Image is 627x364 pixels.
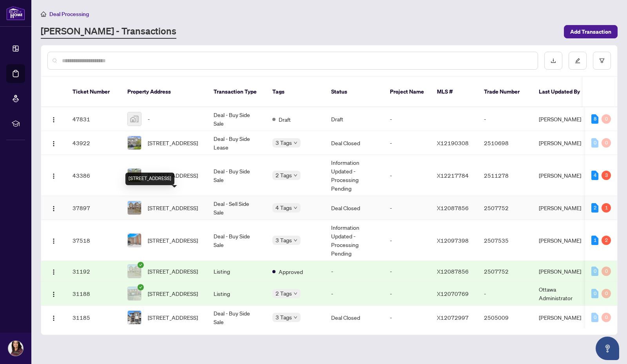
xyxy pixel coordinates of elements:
[431,77,478,107] th: MLS #
[596,337,619,360] button: Open asap
[591,313,598,322] div: 0
[533,196,591,220] td: [PERSON_NAME]
[207,196,266,220] td: Deal - Sell Side Sale
[325,131,384,155] td: Deal Closed
[533,107,591,131] td: [PERSON_NAME]
[384,77,431,107] th: Project Name
[294,238,297,242] span: down
[49,11,89,18] span: Deal Processing
[266,77,325,107] th: Tags
[66,155,121,196] td: 43386
[478,306,533,330] td: 2505009
[207,306,266,330] td: Deal - Buy Side Sale
[41,25,176,39] a: [PERSON_NAME] - Transactions
[207,261,266,282] td: Listing
[602,138,611,148] div: 0
[207,220,266,261] td: Deal - Buy Side Sale
[325,77,384,107] th: Status
[66,196,121,220] td: 37897
[121,77,207,107] th: Property Address
[602,289,611,298] div: 0
[51,173,57,179] img: Logo
[602,203,611,213] div: 1
[591,114,598,124] div: 8
[533,220,591,261] td: [PERSON_NAME]
[47,311,60,324] button: Logo
[602,313,611,322] div: 0
[325,107,384,131] td: Draft
[51,117,57,123] img: Logo
[384,282,431,306] td: -
[294,315,297,319] span: down
[148,204,198,212] span: [STREET_ADDRESS]
[138,284,144,290] span: check-circle
[6,6,25,20] img: logo
[275,289,292,298] span: 2 Tags
[275,236,292,245] span: 3 Tags
[591,289,598,298] div: 0
[148,267,198,276] span: [STREET_ADDRESS]
[384,196,431,220] td: -
[207,77,266,107] th: Transaction Type
[591,236,598,245] div: 1
[51,238,57,244] img: Logo
[275,138,292,147] span: 3 Tags
[544,52,562,70] button: download
[128,311,141,324] img: thumbnail-img
[66,131,121,155] td: 43922
[437,237,469,244] span: X12097398
[478,220,533,261] td: 2507535
[478,77,533,107] th: Trade Number
[602,267,611,276] div: 0
[325,282,384,306] td: -
[602,236,611,245] div: 2
[478,155,533,196] td: 2511278
[148,289,198,298] span: [STREET_ADDRESS]
[533,261,591,282] td: [PERSON_NAME]
[478,261,533,282] td: 2507752
[207,107,266,131] td: Deal - Buy Side Sale
[384,131,431,155] td: -
[47,169,60,182] button: Logo
[533,131,591,155] td: [PERSON_NAME]
[47,265,60,278] button: Logo
[279,115,291,124] span: Draft
[128,265,141,278] img: thumbnail-img
[51,141,57,147] img: Logo
[128,136,141,150] img: thumbnail-img
[551,58,556,63] span: download
[275,203,292,212] span: 4 Tags
[599,58,605,63] span: filter
[591,138,598,148] div: 0
[66,282,121,306] td: 31188
[148,313,198,322] span: [STREET_ADDRESS]
[66,107,121,131] td: 47831
[66,261,121,282] td: 31192
[47,113,60,125] button: Logo
[437,290,469,297] span: X12070769
[533,77,591,107] th: Last Updated By
[47,137,60,149] button: Logo
[47,234,60,247] button: Logo
[47,287,60,300] button: Logo
[533,306,591,330] td: [PERSON_NAME]
[478,282,533,306] td: -
[437,314,469,321] span: X12072997
[593,52,611,70] button: filter
[591,267,598,276] div: 0
[207,131,266,155] td: Deal - Buy Side Lease
[384,306,431,330] td: -
[138,262,144,268] span: check-circle
[575,58,580,63] span: edit
[325,261,384,282] td: -
[294,206,297,210] span: down
[128,169,141,182] img: thumbnail-img
[325,220,384,261] td: Information Updated - Processing Pending
[384,107,431,131] td: -
[51,205,57,212] img: Logo
[41,11,46,17] span: home
[128,287,141,300] img: thumbnail-img
[533,155,591,196] td: [PERSON_NAME]
[148,171,198,180] span: [STREET_ADDRESS]
[384,155,431,196] td: -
